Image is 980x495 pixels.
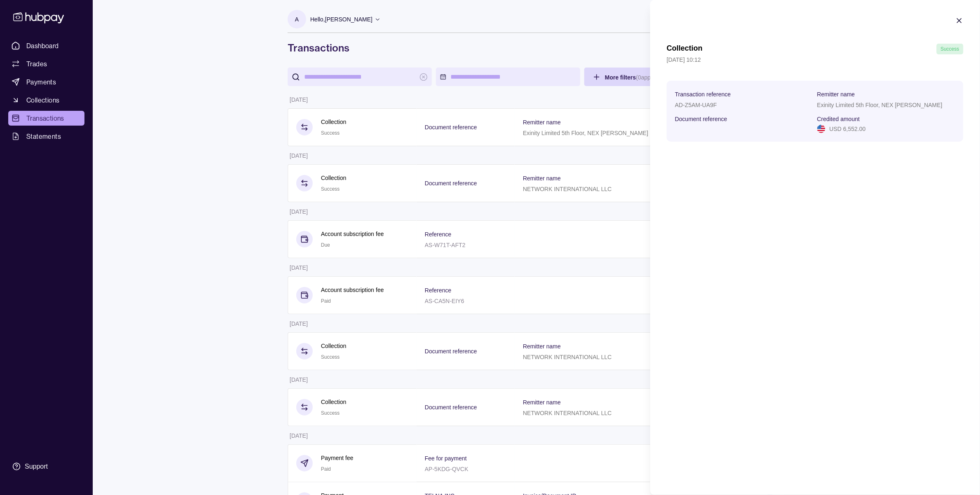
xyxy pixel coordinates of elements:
[817,116,860,122] p: Credited amount
[675,102,717,108] p: AD-Z5AM-UA9F
[667,55,964,64] p: [DATE] 10:12
[817,102,942,108] p: Exinity Limited 5th Floor, NEX [PERSON_NAME]
[817,125,825,133] img: us
[675,91,731,98] p: Transaction reference
[667,44,703,54] h1: Collection
[941,46,959,52] span: Success
[675,116,727,122] p: Document reference
[830,124,866,133] p: USD 6,552.00
[817,91,855,98] p: Remitter name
